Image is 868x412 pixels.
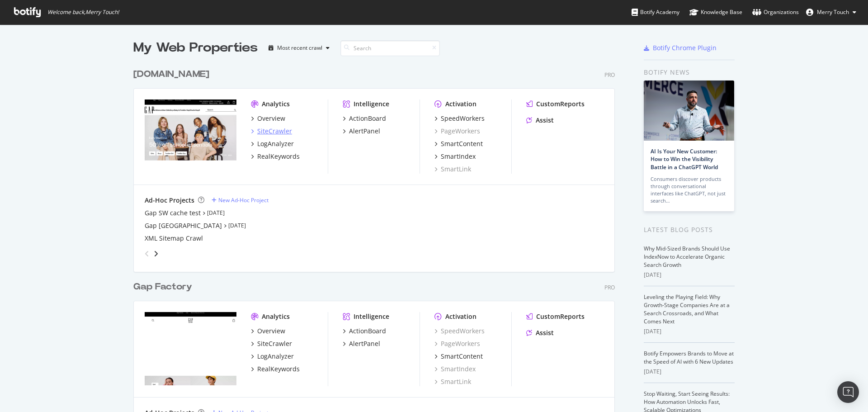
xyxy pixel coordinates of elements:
a: SmartIndex [434,152,476,161]
div: CustomReports [536,99,585,109]
div: Most recent crawl [277,45,322,51]
a: CustomReports [526,312,585,321]
div: Analytics [262,312,290,321]
a: SmartContent [434,352,483,361]
a: SmartContent [434,139,483,148]
a: Why Mid-Sized Brands Should Use IndexNow to Accelerate Organic Search Growth [644,245,730,269]
a: Leveling the Playing Field: Why Growth-Stage Companies Are at a Search Crossroads, and What Comes... [644,293,730,325]
div: [DATE] [644,327,735,336]
a: ActionBoard [343,327,386,336]
div: My Web Properties [133,39,258,57]
div: SmartContent [441,139,483,148]
a: SiteCrawler [251,127,292,136]
div: [DATE] [644,271,735,279]
div: SiteCrawler [257,339,292,348]
a: Assist [526,116,554,125]
div: AlertPanel [349,339,380,348]
a: Gap [GEOGRAPHIC_DATA] [145,221,222,230]
a: Overview [251,327,285,336]
div: Pro [604,71,615,79]
a: SmartLink [434,377,471,386]
div: Overview [257,114,285,123]
div: Botify Chrome Plugin [653,43,717,52]
div: Botify news [644,67,735,77]
div: Intelligence [354,99,389,109]
div: Consumers discover products through conversational interfaces like ChatGPT, not just search… [651,175,727,204]
div: LogAnalyzer [257,139,294,148]
img: AI Is Your New Customer: How to Win the Visibility Battle in a ChatGPT World [644,81,734,141]
a: XML Sitemap Crawl [145,234,203,243]
a: PageWorkers [434,127,480,136]
div: SmartContent [441,352,483,361]
div: [DATE] [644,368,735,376]
a: SpeedWorkers [434,327,485,336]
button: Most recent crawl [265,41,333,55]
a: Gap SW cache test [145,208,201,218]
div: Gap Factory [133,280,192,294]
a: RealKeywords [251,365,300,374]
div: Knowledge Base [689,8,742,17]
span: Welcome back, Merry Touch ! [47,9,119,16]
a: [DATE] [207,209,225,217]
div: Assist [536,328,554,337]
a: AlertPanel [343,127,380,136]
a: CustomReports [526,99,585,109]
div: ActionBoard [349,114,386,123]
div: New Ad-Hoc Project [218,196,269,204]
a: AI Is Your New Customer: How to Win the Visibility Battle in a ChatGPT World [651,147,718,170]
div: Latest Blog Posts [644,225,735,235]
div: SmartIndex [441,152,476,161]
div: angle-right [153,249,159,258]
div: ActionBoard [349,327,386,336]
div: Intelligence [354,312,389,321]
div: Assist [536,116,554,125]
a: [DATE] [228,222,246,229]
div: SiteCrawler [257,127,292,136]
a: RealKeywords [251,152,300,161]
a: SmartLink [434,165,471,174]
input: Search [340,40,440,56]
div: Pro [604,284,615,291]
a: Gap Factory [133,280,196,294]
div: CustomReports [536,312,585,321]
a: Botify Empowers Brands to Move at the Speed of AI with 6 New Updates [644,350,734,365]
div: [DOMAIN_NAME] [133,68,209,81]
a: PageWorkers [434,339,480,348]
div: Activation [445,99,476,109]
div: AlertPanel [349,127,380,136]
div: Ad-Hoc Projects [145,196,194,205]
a: Botify Chrome Plugin [644,43,717,52]
div: Overview [257,327,285,336]
div: Activation [445,312,476,321]
img: Gapfactory.com [145,312,236,385]
div: Botify Academy [632,8,679,17]
a: New Ad-Hoc Project [212,196,269,204]
a: AlertPanel [343,339,380,348]
div: SpeedWorkers [441,114,485,123]
div: Open Intercom Messenger [837,381,859,403]
a: SpeedWorkers [434,114,485,123]
button: Merry Touch [799,5,863,19]
div: Analytics [262,99,290,109]
div: Organizations [752,8,799,17]
a: SmartIndex [434,365,476,374]
a: [DOMAIN_NAME] [133,68,213,81]
div: RealKeywords [257,365,300,374]
div: angle-left [141,246,153,261]
div: LogAnalyzer [257,352,294,361]
div: RealKeywords [257,152,300,161]
a: Assist [526,328,554,337]
a: Overview [251,114,285,123]
a: LogAnalyzer [251,139,294,148]
a: LogAnalyzer [251,352,294,361]
span: Merry Touch [817,8,849,16]
img: Gap.com [145,99,236,173]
